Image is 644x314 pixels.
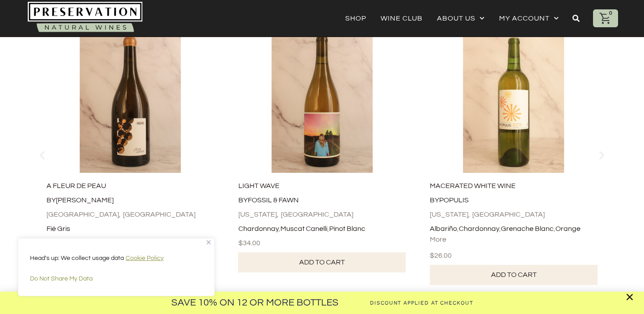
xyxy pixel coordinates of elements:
[207,240,211,244] img: Close
[30,271,203,287] button: Do Not Share My Data
[125,255,164,262] a: Cookie Policy
[625,293,634,301] a: Close
[30,253,203,264] p: Head's up: We collect usage data
[370,301,473,305] h2: Discount Applied at Checkout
